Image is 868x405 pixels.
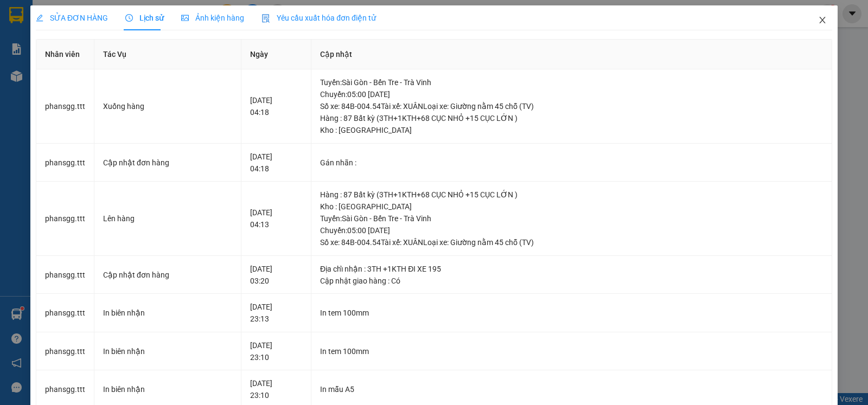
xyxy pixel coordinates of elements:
[320,189,823,201] div: Hàng : 87 Bất kỳ (3TH+1KTH+68 CỤC NHỎ +15 CỤC LỚN )
[103,307,232,319] div: In biên nhận
[103,157,232,169] div: Cập nhật đơn hàng
[36,69,94,144] td: phansgg.ttt
[36,332,94,371] td: phansgg.ttt
[181,14,244,22] span: Ảnh kiện hàng
[125,14,164,22] span: Lịch sử
[94,40,241,69] th: Tác Vụ
[320,76,823,112] div: Tuyến : Sài Gòn - Bến Tre - Trà Vinh Chuyến: 05:00 [DATE] Số xe: 84B-004.54 Tài xế: XUÂN Loại xe:...
[261,14,376,22] span: Yêu cầu xuất hóa đơn điện tử
[807,5,838,36] button: Close
[320,275,823,287] div: Cập nhật giao hàng : Có
[103,213,232,224] div: Lên hàng
[250,94,302,118] div: [DATE] 04:18
[36,40,94,69] th: Nhân viên
[250,207,302,230] div: [DATE] 04:13
[36,14,43,22] span: edit
[320,124,823,136] div: Kho : [GEOGRAPHIC_DATA]
[103,269,232,281] div: Cập nhật đơn hàng
[320,345,823,357] div: In tem 100mm
[320,157,823,169] div: Gán nhãn :
[250,301,302,325] div: [DATE] 23:13
[250,377,302,401] div: [DATE] 23:10
[36,182,94,256] td: phansgg.ttt
[250,263,302,287] div: [DATE] 03:20
[103,383,232,395] div: In biên nhận
[125,14,133,22] span: clock-circle
[36,144,94,182] td: phansgg.ttt
[250,339,302,363] div: [DATE] 23:10
[36,294,94,332] td: phansgg.ttt
[818,16,827,24] span: close
[241,40,311,69] th: Ngày
[320,201,823,213] div: Kho : [GEOGRAPHIC_DATA]
[311,40,832,69] th: Cập nhật
[320,213,823,248] div: Tuyến : Sài Gòn - Bến Tre - Trà Vinh Chuyến: 05:00 [DATE] Số xe: 84B-004.54 Tài xế: XUÂN Loại xe:...
[36,256,94,294] td: phansgg.ttt
[103,100,232,112] div: Xuống hàng
[320,307,823,319] div: In tem 100mm
[320,112,823,124] div: Hàng : 87 Bất kỳ (3TH+1KTH+68 CỤC NHỎ +15 CỤC LỚN )
[103,345,232,357] div: In biên nhận
[250,151,302,175] div: [DATE] 04:18
[320,263,823,275] div: Địa chỉ nhận : 3TH +1KTH ĐI XE 195
[181,14,189,22] span: picture
[261,14,270,23] img: icon
[320,383,823,395] div: In mẫu A5
[36,14,108,22] span: SỬA ĐƠN HÀNG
